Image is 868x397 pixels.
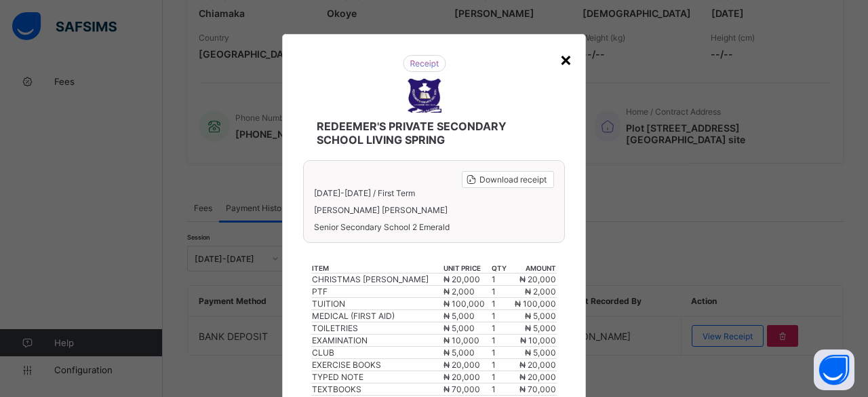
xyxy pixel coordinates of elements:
[443,323,475,333] span: ₦ 5,000
[559,48,572,71] div: ×
[314,222,554,232] span: Senior Secondary School 2 Emerald
[519,360,556,370] span: ₦ 20,000
[525,323,556,333] span: ₦ 5,000
[525,286,556,297] span: ₦ 2,000
[491,383,509,396] td: 1
[519,372,556,382] span: ₦ 20,000
[515,299,556,309] span: ₦ 100,000
[312,323,442,333] div: TOILETRIES
[403,55,446,72] img: receipt.26f346b57495a98c98ef9b0bc63aa4d8.svg
[312,274,442,284] div: CHRISTMAS [PERSON_NAME]
[491,286,509,298] td: 1
[312,286,442,297] div: PTF
[443,286,475,297] span: ₦ 2,000
[814,349,854,390] button: Open asap
[408,79,441,113] img: REDEEMER'S PRIVATE SECONDARY SCHOOL LIVING SPRING
[519,274,556,284] span: ₦ 20,000
[519,384,556,394] span: ₦ 70,000
[491,273,509,286] td: 1
[443,335,479,345] span: ₦ 10,000
[443,372,480,382] span: ₦ 20,000
[443,347,475,358] span: ₦ 5,000
[491,298,509,310] td: 1
[443,299,485,309] span: ₦ 100,000
[443,384,480,394] span: ₦ 70,000
[311,263,443,273] th: item
[509,263,557,273] th: amount
[443,274,480,284] span: ₦ 20,000
[312,360,442,370] div: EXERCISE BOOKS
[491,310,509,322] td: 1
[443,360,480,370] span: ₦ 20,000
[491,335,509,347] td: 1
[520,335,556,345] span: ₦ 10,000
[314,205,554,215] span: [PERSON_NAME] [PERSON_NAME]
[443,263,490,273] th: unit price
[312,347,442,358] div: CLUB
[314,188,415,198] span: [DATE]-[DATE] / First Term
[491,359,509,371] td: 1
[491,371,509,383] td: 1
[312,299,442,309] div: TUITION
[479,174,547,185] span: Download receipt
[491,263,509,273] th: qty
[312,311,442,321] div: MEDICAL (FIRST AID)
[525,347,556,358] span: ₦ 5,000
[312,384,442,394] div: TEXTBOOKS
[317,119,539,147] span: REDEEMER'S PRIVATE SECONDARY SCHOOL LIVING SPRING
[443,311,475,321] span: ₦ 5,000
[312,372,442,382] div: TYPED NOTE
[525,311,556,321] span: ₦ 5,000
[491,322,509,335] td: 1
[312,335,442,345] div: EXAMINATION
[491,347,509,359] td: 1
